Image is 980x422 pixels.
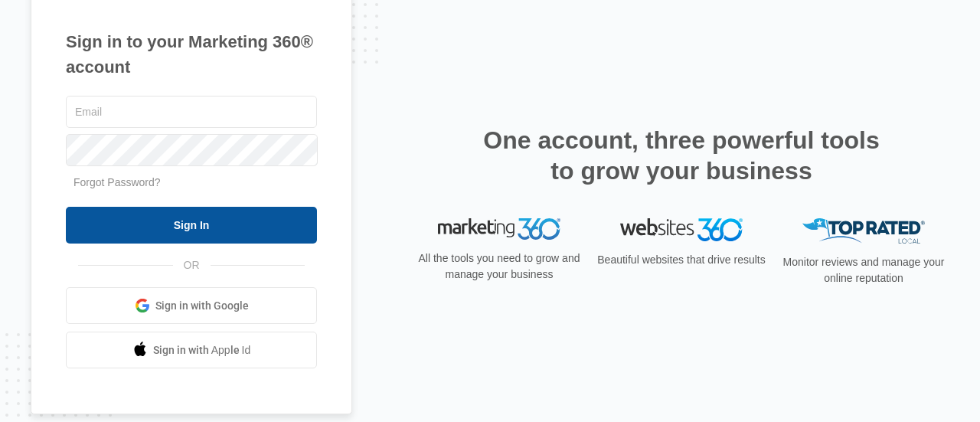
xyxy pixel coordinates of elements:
[73,176,161,188] a: Forgot Password?
[778,254,949,286] p: Monitor reviews and manage your online reputation
[413,250,585,283] p: All the tools you need to grow and manage your business
[66,207,317,244] input: Sign In
[66,287,317,324] a: Sign in with Google
[66,332,317,368] a: Sign in with Apple Id
[438,218,560,240] img: Marketing 360
[173,257,211,273] span: OR
[596,252,767,268] p: Beautiful websites that drive results
[620,218,743,240] img: Websites 360
[66,96,317,128] input: Email
[802,218,925,244] img: Top Rated Local
[153,342,251,358] span: Sign in with Apple Id
[155,298,249,314] span: Sign in with Google
[479,125,884,186] h2: One account, three powerful tools to grow your business
[66,29,317,80] h1: Sign in to your Marketing 360® account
